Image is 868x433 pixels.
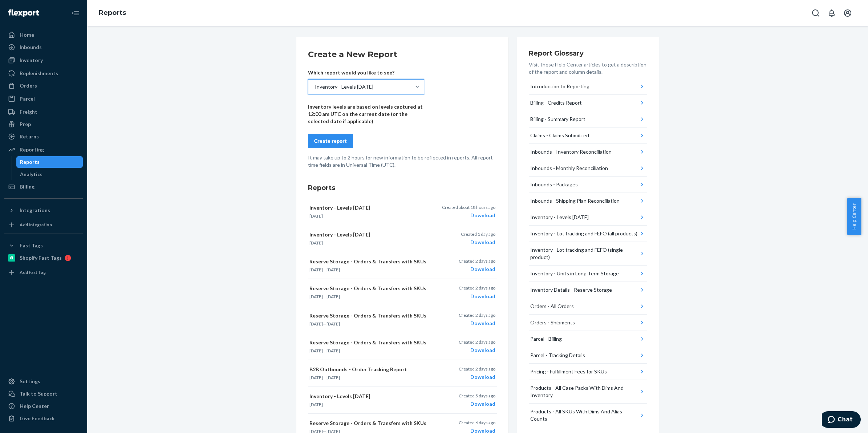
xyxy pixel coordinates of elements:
button: B2B Outbounds - Order Tracking Report[DATE]—[DATE]Created 2 days agoDownload [308,360,497,387]
div: Settings [20,378,40,385]
p: Reserve Storage - Orders & Transfers with SKUs [309,420,432,427]
div: Download [459,266,495,273]
button: Talk to Support [4,388,83,400]
div: Create report [314,137,347,145]
div: Replenishments [20,70,58,77]
button: Reserve Storage - Orders & Transfers with SKUs[DATE]—[DATE]Created 2 days agoDownload [308,279,497,306]
div: Parcel - Tracking Details [530,352,585,359]
div: Add Fast Tag [20,269,46,275]
time: [DATE] [309,321,323,327]
button: Inventory - Levels [DATE] [529,209,647,226]
p: Reserve Storage - Orders & Transfers with SKUs [309,312,432,319]
span: Help Center [847,198,861,235]
a: Add Fast Tag [4,267,83,278]
div: Products - All Case Packs With Dims And Inventory [530,384,639,399]
div: Give Feedback [20,415,55,422]
button: Reserve Storage - Orders & Transfers with SKUs[DATE]—[DATE]Created 2 days agoDownload [308,333,497,360]
button: Billing - Summary Report [529,111,647,128]
time: [DATE] [309,402,323,407]
button: Reserve Storage - Orders & Transfers with SKUs[DATE]—[DATE]Created 2 days agoDownload [308,306,497,333]
p: Created about 18 hours ago [442,204,495,210]
a: Shopify Fast Tags [4,252,83,264]
p: Visit these Help Center articles to get a description of the report and column details. [529,61,647,76]
p: — [309,267,432,273]
button: Close Navigation [68,6,83,20]
a: Settings [4,376,83,387]
button: Inventory - Levels [DATE][DATE]Created 5 days agoDownload [308,387,497,414]
h3: Reports [308,183,497,193]
ol: breadcrumbs [93,3,132,24]
div: Shopify Fast Tags [20,254,62,262]
div: Inventory [20,57,43,64]
div: Talk to Support [20,390,57,397]
iframe: Opens a widget where you can chat to one of our agents [822,411,861,429]
div: Inbounds - Packages [530,181,578,188]
p: Inventory - Levels [DATE] [309,204,432,211]
div: Pricing - Fulfillment Fees for SKUs [530,368,607,375]
button: Parcel - Billing [529,331,647,347]
button: Inbounds - Packages [529,177,647,193]
time: [DATE] [309,294,323,299]
h2: Create a New Report [308,49,497,60]
div: Home [20,31,34,39]
p: Created 6 days ago [459,420,495,426]
div: Prep [20,121,31,128]
a: Inventory [4,54,83,66]
button: Fast Tags [4,240,83,251]
div: Inbounds - Inventory Reconciliation [530,148,612,155]
button: Inventory - Lot tracking and FEFO (single product) [529,242,647,266]
p: Inventory - Levels [DATE] [309,231,432,238]
time: [DATE] [309,240,323,246]
div: Fast Tags [20,242,43,249]
button: Products - All Case Packs With Dims And Inventory [529,380,647,404]
button: Billing - Credits Report [529,95,647,111]
a: Add Integration [4,219,83,231]
a: Parcel [4,93,83,105]
button: Inventory - Levels [DATE][DATE]Created 1 day agoDownload [308,225,497,252]
p: Created 5 days ago [459,393,495,399]
h3: Report Glossary [529,49,647,58]
p: Created 1 day ago [461,231,495,237]
time: [DATE] [309,267,323,272]
a: Inbounds [4,41,83,53]
div: Parcel [20,95,35,102]
a: Analytics [16,169,83,180]
div: Integrations [20,207,50,214]
div: Download [459,293,495,300]
div: Billing [20,183,35,190]
a: Prep [4,118,83,130]
button: Products - All SKUs With Dims And Alias Counts [529,404,647,427]
p: — [309,294,432,300]
time: [DATE] [326,348,340,353]
div: Orders - All Orders [530,303,574,310]
button: Introduction to Reporting [529,78,647,95]
div: Download [442,212,495,219]
button: Inbounds - Shipping Plan Reconciliation [529,193,647,209]
p: B2B Outbounds - Order Tracking Report [309,366,432,373]
button: Claims - Claims Submitted [529,128,647,144]
time: [DATE] [326,375,340,380]
div: Reports [20,158,40,166]
button: Create report [308,134,353,148]
div: Products - All SKUs With Dims And Alias Counts [530,408,638,422]
p: Created 2 days ago [459,285,495,291]
a: Reporting [4,144,83,155]
div: Inventory - Lot tracking and FEFO (single product) [530,246,638,261]
p: Created 2 days ago [459,312,495,318]
button: Reserve Storage - Orders & Transfers with SKUs[DATE]—[DATE]Created 2 days agoDownload [308,252,497,279]
div: Reporting [20,146,44,153]
time: [DATE] [309,348,323,353]
p: Inventory levels are based on levels captured at 12:00 am UTC on the current date (or the selecte... [308,103,424,125]
div: Parcel - Billing [530,335,562,343]
div: Inbounds - Monthly Reconciliation [530,165,608,172]
button: Inventory Details - Reserve Storage [529,282,647,298]
button: Inbounds - Monthly Reconciliation [529,160,647,177]
button: Orders - All Orders [529,298,647,315]
a: Reports [99,9,126,17]
div: Download [461,239,495,246]
button: Integrations [4,205,83,216]
div: Help Center [20,402,49,410]
div: Inventory - Levels [DATE] [530,214,589,221]
p: It may take up to 2 hours for new information to be reflected in reports. All report time fields ... [308,154,497,169]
